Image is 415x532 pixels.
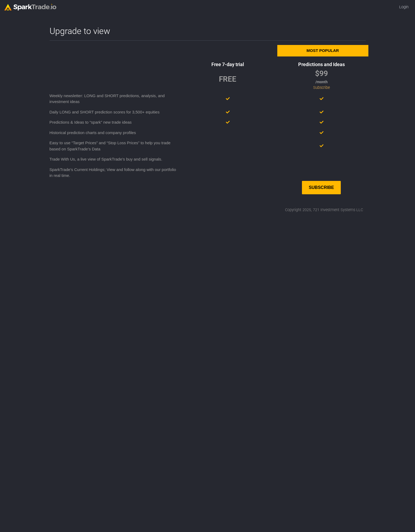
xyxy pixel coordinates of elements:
div: SparkTrade’s Current Holdings; View and follow along with our portfolio in real time. [47,167,181,179]
a: Subscribe [313,85,330,90]
div: Historical prediction charts and company profiles [47,130,181,136]
div: /month [315,79,328,85]
div: Predictions & Ideas to “spark” new trade ideas [47,119,181,126]
div: Predictions and Ideas [275,61,368,68]
div: $99 [315,68,328,79]
div: Trade With Us, a live view of SparkTrade’s buy and sell signals. [47,156,181,162]
a: Login [397,2,411,12]
img: sparktrade.png [4,4,56,10]
div: FREE [219,74,236,85]
div: Free 7-day trial [181,61,275,68]
div: Weekly newsletter: LONG and SHORT predictions, analysis, and investment ideas [47,93,181,105]
a: Subscribe [302,181,341,194]
h2: Upgrade to view [50,26,110,36]
div: Easy to use “Target Prices” and “Stop Loss Prices” to help you trade based on SparkTrade’s Data [47,140,181,152]
div: Daily LONG and SHORT prediction scores for 3,500+ equities [47,109,181,115]
div: Most popular [306,48,339,54]
div: Copyright 2025, 721 Investment Systems LLC [285,207,363,213]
